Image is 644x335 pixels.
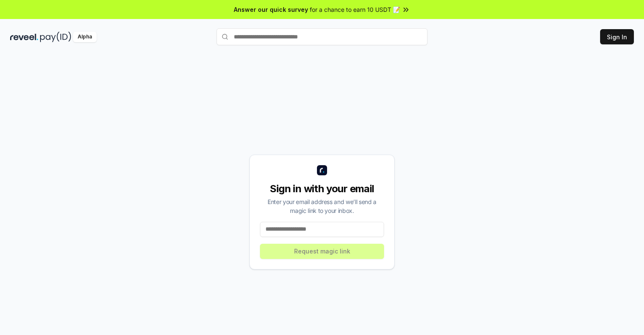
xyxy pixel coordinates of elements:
[260,197,384,215] div: Enter your email address and we’ll send a magic link to your inbox.
[234,5,308,14] span: Answer our quick survey
[10,32,38,42] img: reveel_dark
[317,165,327,175] img: logo_small
[600,29,634,44] button: Sign In
[260,182,384,196] div: Sign in with your email
[73,32,97,42] div: Alpha
[40,32,71,42] img: pay_id
[310,5,400,14] span: for a chance to earn 10 USDT 📝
